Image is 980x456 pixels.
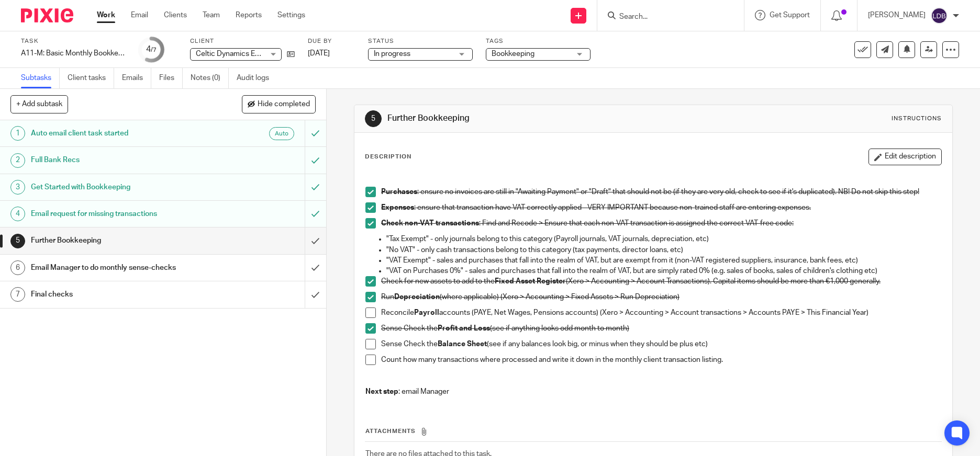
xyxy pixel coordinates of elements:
strong: Expenses [381,204,414,211]
p: Count how many transactions where processed and write it down in the monthly client transaction l... [381,355,941,365]
strong: Profit and Loss [438,325,490,332]
p: Sense Check the (see if anything looks odd month to month) [381,323,941,334]
h1: Get Started with Bookkeeping [31,179,207,195]
div: 1 [10,126,25,141]
a: Audit logs [237,68,277,88]
h1: Further Bookkeeping [31,233,207,248]
div: 5 [365,110,382,127]
span: In progress [374,50,410,58]
div: 4 [146,43,157,55]
span: Celtic Dynamics Engineering Limited [196,50,316,58]
div: Instructions [892,115,942,123]
h1: Full Bank Recs [31,152,207,168]
label: Due by [308,37,355,45]
strong: Fixed Asset Register [495,278,566,285]
div: A11-M: Basic Monthly Bookkeeping [21,48,126,59]
label: Task [21,37,126,45]
label: Client [190,37,295,45]
p: Description [365,153,411,161]
a: Subtasks [21,68,60,88]
img: Pixie [21,8,73,22]
span: Get Support [770,12,810,19]
button: + Add subtask [10,95,68,113]
p: Sense Check the (see if any balances look big, or minus when they should be plus etc) [381,339,941,349]
a: Clients [164,10,187,20]
p: "Tax Exempt" - only journals belong to this category (Payroll journals, VAT journals, depreciatio... [386,234,941,244]
div: 6 [10,260,25,275]
div: 3 [10,180,25,195]
a: Emails [122,68,151,88]
p: "VAT Exempt" - sales and purchases that fall into the realm of VAT, but are exempt from it (non-V... [386,255,941,266]
span: Bookkeeping [492,50,534,58]
p: : Find and Recode > Ensure that each non-VAT transaction is assigned the correct VAT-free code: [381,218,941,229]
p: "No VAT" - only cash transactions belong to this category (tax payments, director loans, etc) [386,245,941,255]
p: : ensure no invoices are still in "Awaiting Payment" or "Draft" that should not be (if they are v... [381,187,941,197]
p: Reconcile accounts (PAYE, Net Wages, Pensions accounts) (Xero > Accounting > Account transactions... [381,307,941,318]
h1: Auto email client task started [31,126,207,141]
img: svg%3E [931,7,948,24]
div: 7 [10,287,25,302]
a: Email [131,10,148,20]
h1: Further Bookkeeping [387,113,676,124]
strong: Balance Sheet [438,340,487,348]
a: Work [97,10,115,20]
a: Files [159,68,183,88]
strong: Next step [365,388,398,395]
strong: Payroll [414,309,439,316]
small: /7 [151,47,157,53]
label: Tags [486,37,591,45]
a: Client tasks [68,68,114,88]
p: : email Manager [365,386,941,397]
div: 5 [10,234,25,248]
p: : ensure that transaction have VAT correctly applied - VERY IMPORTANT because non-trained staff a... [381,202,941,213]
label: Status [368,37,473,45]
strong: Check non-VAT transactions [381,220,479,227]
a: Team [203,10,220,20]
p: Run (where applicable) (Xero > Accounting > Fixed Assets > Run Depreciation) [381,292,941,302]
div: 4 [10,207,25,221]
span: Attachments [365,428,416,434]
span: Hide completed [258,100,310,109]
h1: Email Manager to do monthly sense-checks [31,260,207,276]
h1: Email request for missing transactions [31,206,207,222]
button: Edit description [868,149,942,165]
p: [PERSON_NAME] [868,10,926,20]
div: Auto [269,127,294,140]
input: Search [618,13,712,22]
span: [DATE] [308,50,330,57]
a: Notes (0) [191,68,229,88]
button: Hide completed [242,95,316,113]
a: Reports [236,10,262,20]
p: Check for new assets to add to the (Xero > Accounting > Account Transactions). Capital items shou... [381,276,941,287]
h1: Final checks [31,287,207,302]
strong: Purchases [381,188,417,196]
a: Settings [277,10,305,20]
p: "VAT on Purchases 0%" - sales and purchases that fall into the realm of VAT, but are simply rated... [386,266,941,276]
div: 2 [10,153,25,168]
strong: Depreciation [394,293,440,301]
